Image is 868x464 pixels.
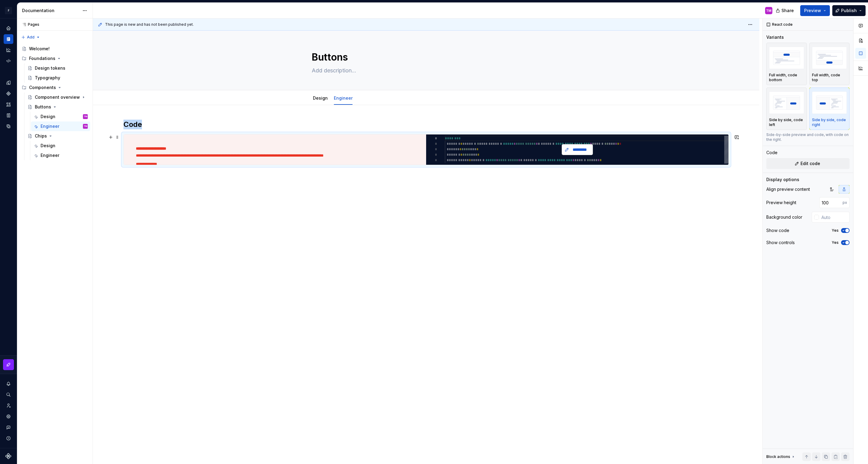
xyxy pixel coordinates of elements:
span: Edit code [801,161,820,167]
div: Component overview [35,94,80,100]
div: Chips [35,133,47,139]
div: Code [766,150,778,156]
div: TM [84,123,87,129]
a: DesignTM [31,112,90,121]
a: Design tokens [25,63,90,73]
button: Add [19,33,42,41]
a: Design [31,141,90,151]
textarea: Buttons [311,50,539,65]
button: placeholderSide by side, code right [809,88,850,130]
div: Block actions [766,452,796,461]
div: Engineer [331,91,355,104]
label: Yes [832,228,839,233]
svg: Supernova Logo [5,453,12,459]
div: Engineer [41,152,59,158]
div: Welcome! [29,46,50,52]
div: Pages [19,22,39,27]
img: placeholder [812,47,847,69]
span: Publish [841,8,857,14]
div: Design tokens [35,65,65,71]
button: Notifications [4,379,13,389]
div: Page tree [19,44,90,160]
a: Home [4,23,13,33]
a: Typography [25,73,90,83]
button: placeholderFull width, code top [809,43,850,85]
img: placeholder [769,91,804,114]
span: This page is new and has not been published yet. [105,22,194,27]
p: Full width, code top [812,73,847,82]
div: Side-by-side preview and code, with code on the right. [766,132,850,142]
a: Data sources [4,121,13,131]
p: Full width, code bottom [769,73,804,82]
p: Side by side, code right [812,118,847,127]
a: Components [4,89,13,98]
img: placeholder [769,47,804,69]
button: Contact support [4,423,13,432]
a: Chips [25,131,90,141]
div: Background color [766,214,802,220]
div: Design [311,91,330,104]
div: Design [41,143,55,149]
a: Invite team [4,401,13,410]
p: Side by side, code left [769,118,804,127]
div: TM [84,114,87,120]
a: Buttons [25,102,90,112]
label: Yes [832,240,839,245]
button: placeholderFull width, code bottom [766,43,807,85]
div: Show controls [766,240,795,246]
button: Publish [832,5,866,16]
a: Assets [4,100,13,109]
a: Storybook stories [4,111,13,120]
a: Engineer [334,95,353,101]
a: Design tokens [4,78,13,88]
div: Display options [766,177,799,183]
span: Add [27,35,35,40]
div: Documentation [22,8,79,14]
input: 100 [819,197,843,208]
div: Foundations [19,54,90,63]
div: Buttons [35,104,51,110]
h2: Code [123,120,729,129]
button: F [1,4,16,17]
a: Analytics [4,45,13,55]
div: Typography [35,75,60,81]
div: Show code [766,227,789,234]
div: Design [41,114,55,120]
input: Auto [819,212,850,223]
span: Share [781,8,794,14]
button: Share [773,5,798,16]
a: EngineerTM [31,121,90,131]
a: Documentation [4,34,13,44]
a: Component overview [25,92,90,102]
div: Preview height [766,200,796,206]
img: placeholder [812,91,847,114]
a: Design [313,95,328,101]
button: Search ⌘K [4,390,13,399]
div: Align preview content [766,186,810,192]
div: Engineer [41,123,59,129]
button: Edit code [766,158,850,169]
button: Preview [800,5,830,16]
div: Variants [766,34,784,40]
div: Block actions [766,454,790,459]
div: Components [19,83,90,92]
div: Foundations [29,55,55,61]
a: Code automation [4,56,13,66]
a: Engineer [31,151,90,160]
a: Settings [4,412,13,421]
div: Components [29,85,56,91]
